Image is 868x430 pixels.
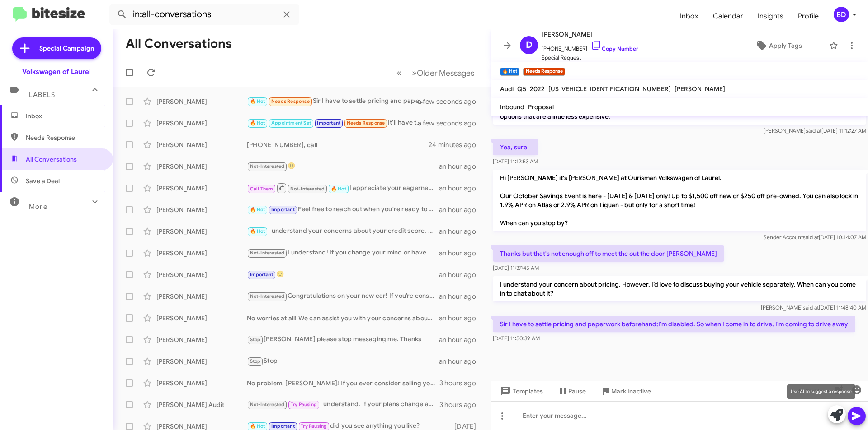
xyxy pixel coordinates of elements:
[493,316,855,332] p: Sir I have to settle pricing and paperwork beforehand;I'm disabled. So when I come in to drive, I...
[250,358,261,364] span: Stop
[250,402,285,407] span: Not-Interested
[317,120,340,126] span: Important
[542,53,638,62] span: Special Request
[29,203,47,211] span: More
[271,423,295,429] span: Important
[247,314,439,323] div: No worries at all! We can assist you with your concerns about credit. It’s best to visit us so we...
[803,304,819,311] span: said at
[26,176,60,185] span: Save a Deal
[593,383,658,399] button: Mark Inactive
[493,245,724,262] p: Thanks but that's not enough off to meet the out the door [PERSON_NAME]
[247,269,439,280] div: 🙂
[439,184,483,193] div: an hour ago
[498,383,543,399] span: Templates
[764,234,866,240] span: Sender Account [DATE] 10:14:07 AM
[528,103,554,111] span: Proposal
[250,186,274,192] span: Call Them
[732,37,825,54] button: Apply Tags
[429,140,483,149] div: 24 minutes ago
[247,291,439,301] div: Congratulations on your new car! If you’re considering selling your current vehicle, we’d love to...
[500,68,519,76] small: 🔥 Hot
[826,7,858,22] button: BD
[250,423,265,429] span: 🔥 Hot
[591,45,638,52] a: Copy Number
[247,182,439,194] div: I appreciate your eagerness! However, let's schedule an appointment at your earliest convenience....
[247,334,439,345] div: [PERSON_NAME] please stop messaging me. Thanks
[491,383,550,399] button: Templates
[347,120,385,126] span: Needs Response
[764,127,866,134] span: [PERSON_NAME] [DATE] 11:12:27 AM
[250,98,265,104] span: 🔥 Hot
[791,3,826,29] a: Profile
[271,98,310,104] span: Needs Response
[156,292,247,301] div: [PERSON_NAME]
[542,40,638,53] span: [PHONE_NUMBER]
[247,226,439,236] div: I understand your concerns about your credit score. It's always worth exploring options. We can d...
[247,399,439,410] div: I understand. If your plans change and you're able to visit [US_STATE], feel free to reach out. W...
[542,29,638,40] span: [PERSON_NAME]
[250,293,285,299] span: Not-Interested
[439,357,483,366] div: an hour ago
[439,314,483,323] div: an hour ago
[290,186,325,192] span: Not-Interested
[109,4,299,25] input: Search
[412,67,417,79] span: »
[247,248,439,258] div: I understand! If you change your mind or have any questions in the future about selling your car,...
[675,85,725,93] span: [PERSON_NAME]
[568,383,586,399] span: Pause
[493,264,539,271] span: [DATE] 11:37:45 AM
[156,314,247,323] div: [PERSON_NAME]
[156,119,247,128] div: [PERSON_NAME]
[250,272,274,277] span: Important
[548,85,671,93] span: [US_VEHICLE_IDENTIFICATION_NUMBER]
[439,270,483,279] div: an hour ago
[806,127,821,134] span: said at
[750,3,791,29] span: Insights
[156,400,247,409] div: [PERSON_NAME] Audit
[247,161,439,171] div: 🙂
[156,227,247,236] div: [PERSON_NAME]
[500,103,524,111] span: Inbound
[250,250,285,256] span: Not-Interested
[156,357,247,366] div: [PERSON_NAME]
[530,85,545,93] span: 2022
[787,384,855,399] div: Use AI to suggest a response
[247,379,439,388] div: No problem, [PERSON_NAME]! If you ever consider selling your Jetta, feel free to reach out. Would...
[247,96,429,106] div: Sir I have to settle pricing and paperwork beforehand;I'm disabled. So when I come in to drive, I...
[396,67,401,79] span: «
[439,400,483,409] div: 3 hours ago
[429,119,483,128] div: a few seconds ago
[439,292,483,301] div: an hour ago
[156,379,247,388] div: [PERSON_NAME]
[406,64,480,82] button: Next
[550,383,593,399] button: Pause
[12,37,101,59] a: Special Campaign
[247,204,439,215] div: Feel free to reach out when you're ready to explore options for your current vehicle. Let's discu...
[247,140,429,149] div: [PHONE_NUMBER], call
[500,85,514,93] span: Audi
[250,207,265,213] span: 🔥 Hot
[493,158,538,165] span: [DATE] 11:12:53 AM
[156,97,247,106] div: [PERSON_NAME]
[523,68,565,76] small: Needs Response
[392,64,480,82] nav: Page navigation example
[39,44,94,53] span: Special Campaign
[493,170,866,231] p: Hi [PERSON_NAME] it's [PERSON_NAME] at Ourisman Volkswagen of Laurel. Our October Savings Event i...
[439,205,483,214] div: an hour ago
[156,249,247,258] div: [PERSON_NAME]
[250,163,285,169] span: Not-Interested
[761,304,866,311] span: [PERSON_NAME] [DATE] 11:48:40 AM
[247,356,439,366] div: Stop
[156,270,247,279] div: [PERSON_NAME]
[706,3,750,29] span: Calendar
[834,7,849,22] div: BD
[126,37,232,51] h1: All Conversations
[611,383,651,399] span: Mark Inactive
[493,276,866,301] p: I understand your concern about pricing. However, I’d love to discuss buying your vehicle separat...
[673,3,706,29] a: Inbox
[250,337,261,342] span: Stop
[493,335,540,342] span: [DATE] 11:50:39 AM
[391,64,407,82] button: Previous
